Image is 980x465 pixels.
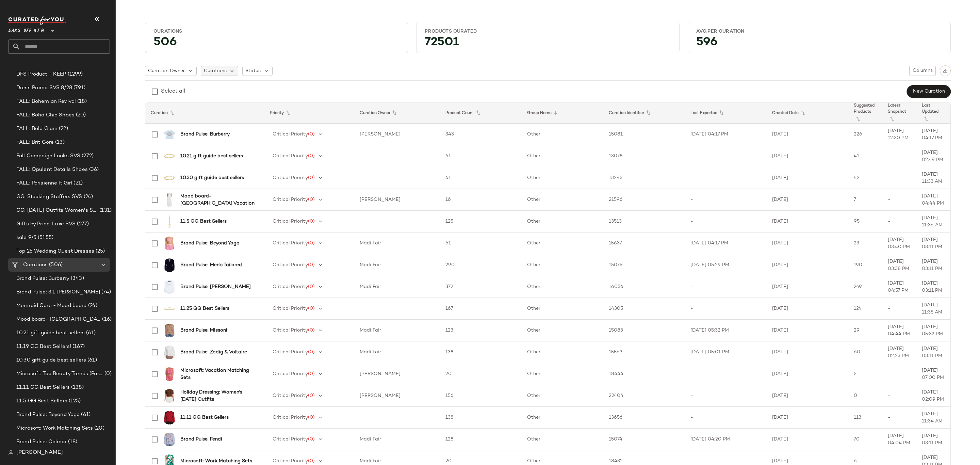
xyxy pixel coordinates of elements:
b: Microsoft: Vacation Matching Sets [180,367,256,381]
td: 249 [848,276,882,298]
td: [DATE] 04:04 PM [882,429,916,450]
span: (138) [70,384,84,391]
td: [DATE] 04:20 PM [685,429,767,450]
td: - [882,385,916,407]
td: [DATE] [767,276,848,298]
td: Madi Fair [354,320,440,341]
span: Curations [23,261,48,269]
td: Madi Fair [354,429,440,450]
td: - [685,298,767,320]
span: (0) [308,415,315,420]
td: 14305 [603,298,685,320]
td: [DATE] 02:09 PM [916,385,950,407]
span: (0) [308,262,315,268]
span: (125) [67,397,81,405]
span: (0) [308,154,315,159]
span: Critical Priority [273,175,308,180]
span: Critical Priority [273,437,308,442]
span: Critical Priority [273,132,308,137]
td: Other [522,385,603,407]
td: 13656 [603,407,685,429]
td: 61 [440,167,522,189]
span: (0) [103,370,112,378]
td: [DATE] 11:34 AM [916,407,950,429]
td: Other [522,341,603,363]
span: Dress Promo SVS 8/28 [16,84,72,92]
td: 125 [440,211,522,233]
span: (5155) [36,234,53,242]
span: (0) [308,132,315,137]
td: 41 [848,145,882,167]
span: GG: Stocking Stuffers SVS [16,193,82,201]
div: Avg.per Curation [696,28,942,35]
td: - [882,363,916,385]
td: 15075 [603,254,685,276]
td: [DATE] [767,341,848,363]
span: (0) [308,459,315,464]
td: 226 [848,124,882,145]
th: Created Date [767,103,848,124]
td: [DATE] 03:11 PM [916,254,950,276]
span: New Curation [913,89,945,94]
span: Critical Priority [273,328,308,333]
span: (74) [100,288,111,296]
th: Priority [264,103,354,124]
td: [DATE] 05:32 PM [685,320,767,341]
span: (61) [80,411,91,419]
td: 21596 [603,189,685,211]
td: Other [522,233,603,254]
td: - [685,189,767,211]
b: Holiday Dressing: Women's [DATE] Outfits [180,389,256,403]
td: 15081 [603,124,685,145]
span: (506) [48,261,63,269]
td: 61 [440,233,522,254]
span: (16) [101,316,112,323]
span: (0) [308,284,315,289]
b: Brand Pulse: Zadig & Voltaire [180,349,247,356]
td: [DATE] 04:44 PM [916,189,950,211]
b: 11.11 GG Best Sellers [180,414,229,421]
span: (0) [308,328,315,333]
td: 13513 [603,211,685,233]
span: Critical Priority [273,393,308,398]
td: [DATE] [767,320,848,341]
td: 60 [848,341,882,363]
span: (0) [308,241,315,246]
img: 0400022242864_WHITE [163,280,176,294]
div: 72501 [419,37,676,50]
td: 20 [440,363,522,385]
td: - [882,298,916,320]
td: Madi Fair [354,341,440,363]
td: Other [522,124,603,145]
b: 11.25 GG Best Sellers [180,305,229,312]
div: 596 [691,37,948,50]
span: 10.30 gift guide best sellers [16,356,86,364]
span: Critical Priority [273,306,308,311]
td: [DATE] 07:00 PM [916,363,950,385]
td: - [882,145,916,167]
td: [DATE] 05:01 PM [685,341,767,363]
th: Last Updated [916,103,950,124]
span: FALL: Bohemian Revival [16,98,76,106]
td: 23 [848,233,882,254]
img: svg%3e [8,450,14,455]
span: Columns [912,68,933,74]
span: sale 9/5 [16,234,36,242]
td: [DATE] 03:38 PM [882,254,916,276]
b: Brand Pulse: [PERSON_NAME] [180,283,251,290]
span: (13) [54,139,65,146]
td: Other [522,276,603,298]
td: Other [522,167,603,189]
td: [DATE] 03:11 PM [916,276,950,298]
span: Brand Pulse: Burberry [16,275,69,283]
td: [DATE] 03:11 PM [916,429,950,450]
td: [DATE] 12:30 PM [882,124,916,145]
span: Saks OFF 5TH [8,23,44,35]
td: [DATE] 03:11 PM [916,341,950,363]
td: [DATE] 11:35 AM [916,298,950,320]
td: 15563 [603,341,685,363]
img: cfy_white_logo.C9jOOHJF.svg [8,16,66,25]
span: 11.19 GG Best Sellers! [16,343,71,351]
span: Critical Priority [273,371,308,376]
span: Critical Priority [273,284,308,289]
